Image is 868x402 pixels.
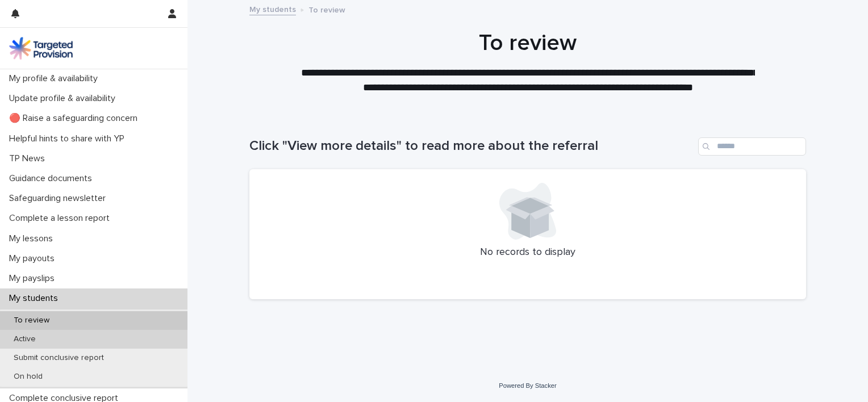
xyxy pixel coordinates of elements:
[5,334,45,344] p: Active
[499,382,556,389] a: Powered By Stacker
[263,246,792,259] p: No records to display
[249,30,806,57] h1: To review
[5,133,133,144] p: Helpful hints to share with YP
[5,113,147,124] p: 🔴 Raise a safeguarding concern
[9,37,73,60] img: M5nRWzHhSzIhMunXDL62
[5,293,67,304] p: My students
[5,193,115,204] p: Safeguarding newsletter
[249,138,694,154] h1: Click "View more details" to read more about the referral
[308,3,345,15] p: To review
[5,233,62,244] p: My lessons
[5,153,54,164] p: TP News
[698,137,806,156] input: Search
[249,2,296,15] a: My students
[5,213,119,224] p: Complete a lesson report
[5,73,107,84] p: My profile & availability
[5,93,124,104] p: Update profile & availability
[5,273,64,284] p: My payslips
[5,372,52,382] p: On hold
[5,316,59,325] p: To review
[5,173,101,184] p: Guidance documents
[5,253,64,264] p: My payouts
[5,353,113,363] p: Submit conclusive report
